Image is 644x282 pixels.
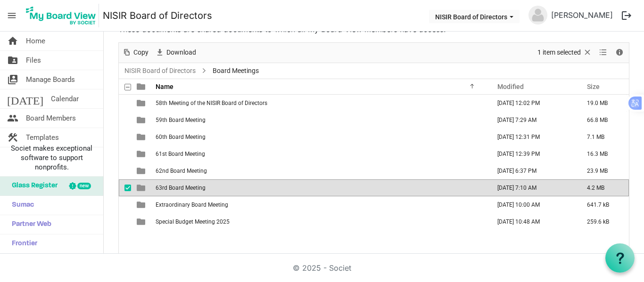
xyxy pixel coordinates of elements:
[103,6,212,25] a: NISIR Board of Directors
[165,47,197,58] span: Download
[497,83,524,90] span: Modified
[153,145,487,162] td: 61st Board Meeting is template cell column header Name
[577,112,629,129] td: 66.8 MB is template cell column header Size
[153,162,487,179] td: 62nd Board Meeting is template cell column header Name
[131,112,153,129] td: is template cell column header type
[536,47,594,58] button: Selection
[487,179,577,196] td: September 19, 2025 7:10 AM column header Modified
[51,89,79,108] span: Calendar
[119,129,131,145] td: checkbox
[487,95,577,112] td: June 07, 2024 12:02 PM column header Modified
[534,43,595,63] div: Clear selection
[547,6,617,24] a: [PERSON_NAME]
[7,89,43,108] span: [DATE]
[3,7,21,24] span: menu
[4,144,99,172] span: Societ makes exceptional software to support nonprofits.
[156,134,206,140] span: 60th Board Meeting
[528,6,547,24] img: no-profile-picture.svg
[23,4,99,27] img: My Board View Logo
[487,213,577,230] td: January 10, 2025 10:48 AM column header Modified
[156,100,267,106] span: 58th Meeting of the NISIR Board of Directors
[119,43,152,63] div: Copy
[153,129,487,145] td: 60th Board Meeting is template cell column header Name
[577,95,629,112] td: 19.0 MB is template cell column header Size
[131,196,153,213] td: is template cell column header type
[154,47,198,58] button: Download
[7,196,34,215] span: Sumac
[153,95,487,112] td: 58th Meeting of the NISIR Board of Directors is template cell column header Name
[7,234,37,253] span: Frontier
[121,47,150,58] button: Copy
[577,196,629,213] td: 641.7 kB is template cell column header Size
[156,83,173,90] span: Name
[26,32,45,50] span: Home
[613,47,626,58] button: Details
[26,51,41,70] span: Files
[26,70,75,89] span: Manage Boards
[7,128,18,147] span: construction
[26,128,59,147] span: Templates
[131,95,153,112] td: is template cell column header type
[7,177,58,195] span: Glass Register
[26,109,76,128] span: Board Members
[595,43,611,63] div: View
[7,109,18,128] span: people
[597,47,609,58] button: View dropdownbutton
[577,213,629,230] td: 259.6 kB is template cell column header Size
[577,129,629,145] td: 7.1 MB is template cell column header Size
[611,43,627,63] div: Details
[293,263,351,273] a: © 2025 - Societ
[211,65,261,77] span: Board Meetings
[156,117,206,123] span: 59th Board Meeting
[156,168,207,174] span: 62nd Board Meeting
[487,196,577,213] td: July 01, 2024 10:00 AM column header Modified
[131,179,153,196] td: is template cell column header type
[119,196,131,213] td: checkbox
[487,112,577,129] td: October 04, 2024 7:29 AM column header Modified
[152,43,199,63] div: Download
[7,70,18,89] span: switch_account
[119,95,131,112] td: checkbox
[487,129,577,145] td: January 10, 2025 12:31 PM column header Modified
[119,145,131,162] td: checkbox
[7,215,51,234] span: Partner Web
[131,162,153,179] td: is template cell column header type
[7,32,18,50] span: home
[156,201,228,208] span: Extraordinary Board Meeting
[617,6,636,25] button: logout
[156,218,230,225] span: Special Budget Meeting 2025
[131,145,153,162] td: is template cell column header type
[153,213,487,230] td: Special Budget Meeting 2025 is template cell column header Name
[156,151,205,157] span: 61st Board Meeting
[587,83,600,90] span: Size
[131,213,153,230] td: is template cell column header type
[153,179,487,196] td: 63rd Board Meeting is template cell column header Name
[119,179,131,196] td: checkbox
[429,10,520,23] button: NISIR Board of Directors dropdownbutton
[123,65,198,77] a: NISIR Board of Directors
[537,47,582,58] span: 1 item selected
[577,162,629,179] td: 23.9 MB is template cell column header Size
[577,145,629,162] td: 16.3 MB is template cell column header Size
[153,112,487,129] td: 59th Board Meeting is template cell column header Name
[131,129,153,145] td: is template cell column header type
[119,162,131,179] td: checkbox
[132,47,149,58] span: Copy
[487,145,577,162] td: February 19, 2025 12:39 PM column header Modified
[23,4,103,27] a: My Board View Logo
[153,196,487,213] td: Extraordinary Board Meeting is template cell column header Name
[156,185,206,191] span: 63rd Board Meeting
[7,51,18,70] span: folder_shared
[119,112,131,129] td: checkbox
[119,213,131,230] td: checkbox
[77,183,91,189] div: new
[487,162,577,179] td: June 19, 2025 6:37 PM column header Modified
[577,179,629,196] td: 4.2 MB is template cell column header Size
